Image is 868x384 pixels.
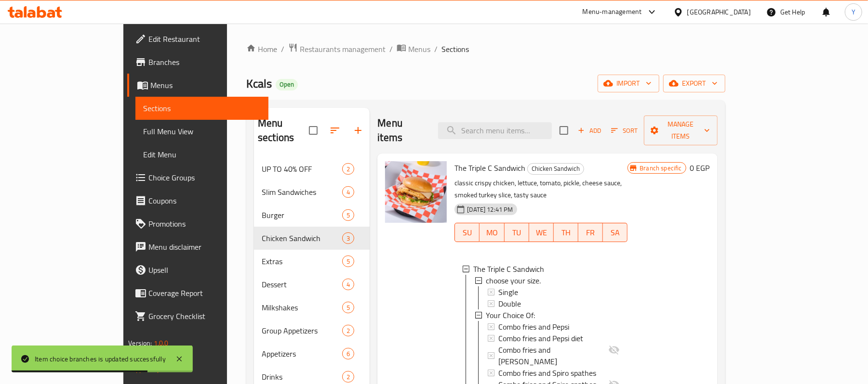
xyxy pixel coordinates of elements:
span: TU [508,226,525,240]
a: Menu disclaimer [127,235,268,258]
span: 2 [343,326,354,335]
span: Upsell [148,264,261,276]
span: Version: [128,337,152,349]
span: Combo fries and [PERSON_NAME] [498,344,608,367]
h2: Menu items [377,116,427,145]
div: items [342,163,354,175]
span: Menus [408,43,430,55]
button: SA [603,223,628,242]
h6: 0 EGP [690,161,710,175]
div: Chicken Sandwich [262,232,342,244]
span: Branches [148,56,261,68]
a: Edit Menu [135,143,268,166]
span: 5 [343,303,354,312]
span: TH [558,226,574,240]
div: Open [276,79,298,90]
span: Restaurants management [300,43,386,55]
span: Y [852,7,855,17]
span: WE [533,226,550,240]
a: Menus [397,43,430,55]
span: Add [576,125,602,136]
a: Coupons [127,189,268,212]
div: Milkshakes5 [254,296,370,319]
span: 5 [343,257,354,266]
a: Promotions [127,212,268,235]
span: Drinks [262,371,342,383]
button: Add [574,123,605,138]
div: Extras5 [254,250,370,273]
a: Sections [135,97,268,120]
div: Item choice branches is updated successfully [35,354,166,364]
img: The Triple C Sandwich [385,161,447,223]
span: Burger [262,209,342,221]
button: export [663,75,725,92]
span: Coupons [148,195,261,206]
span: 4 [343,280,354,289]
span: FR [582,226,599,240]
span: Manage items [652,118,710,142]
button: import [598,75,659,92]
button: WE [529,223,554,242]
span: Combo fries and Pepsi diet [498,333,583,344]
span: Slim Sandwiches [262,186,342,198]
a: Coverage Report [127,282,268,305]
span: choose your size. [486,275,541,286]
span: Sections [143,102,261,114]
span: The Triple C Sandwich [473,263,544,275]
div: Chicken Sandwich3 [254,227,370,250]
span: Choice Groups [148,172,261,183]
div: [GEOGRAPHIC_DATA] [687,7,751,17]
div: UP TO 40% OFF2 [254,157,370,180]
span: 2 [343,165,354,174]
span: Sort sections [323,119,347,142]
div: UP TO 40% OFF [262,163,342,175]
button: TU [505,223,529,242]
div: items [342,232,354,244]
span: Group Appetizers [262,325,342,336]
span: Your Choice Of: [486,309,535,321]
span: Coverage Report [148,287,261,299]
div: Slim Sandwiches4 [254,180,370,204]
div: items [342,348,354,359]
span: 1.0.0 [154,337,169,349]
button: MO [480,223,504,242]
div: items [342,302,354,313]
div: Group Appetizers2 [254,319,370,342]
span: Full Menu View [143,126,261,137]
div: Appetizers6 [254,342,370,365]
span: Milkshakes [262,302,342,313]
span: Grocery Checklist [148,310,261,322]
span: Double [498,298,521,309]
li: / [281,43,284,55]
li: / [434,43,438,55]
span: Open [276,80,298,89]
span: Sort items [605,123,644,138]
button: FR [578,223,603,242]
span: Sort [611,125,638,136]
div: items [342,209,354,221]
li: / [389,43,393,55]
h2: Menu sections [258,116,309,145]
span: Dessert [262,279,342,290]
div: items [342,186,354,198]
div: items [342,371,354,383]
div: Menu-management [583,6,642,18]
div: items [342,325,354,336]
span: [DATE] 12:41 PM [463,205,517,214]
a: Restaurants management [288,43,386,55]
div: items [342,279,354,290]
button: Add section [347,119,370,142]
div: Extras [262,256,342,267]
span: Menus [150,79,261,91]
input: search [438,122,552,139]
span: 6 [343,349,354,358]
button: Manage items [644,115,718,145]
span: Combo fries and Spiro spathes [498,367,596,379]
span: Appetizers [262,348,342,359]
span: import [605,77,652,90]
span: MO [483,226,500,240]
span: 5 [343,211,354,220]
